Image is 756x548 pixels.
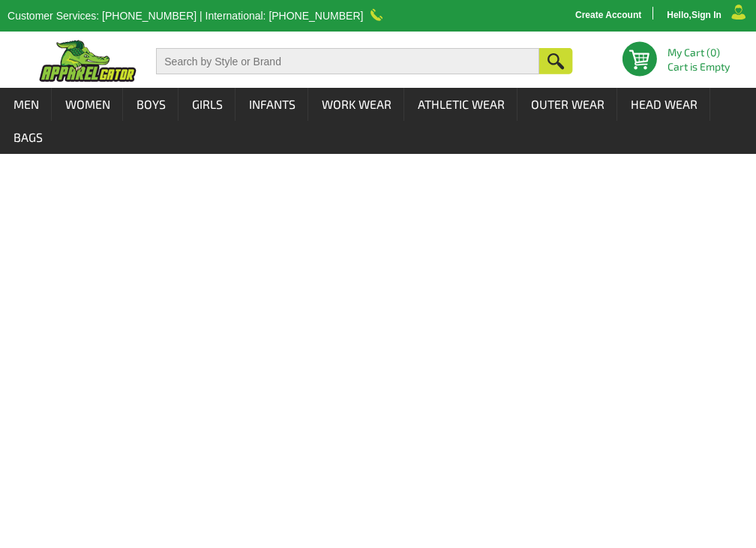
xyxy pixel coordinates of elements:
a: Outer Wear [518,88,616,121]
a: Work Wear [309,88,403,121]
a: Infants [236,88,307,121]
input: Search by Style or Brand [156,48,539,74]
a: Athletic Wear [405,88,517,121]
a: Create Account [575,11,641,20]
img: ApparelGator [39,40,136,82]
a: Men [1,88,51,121]
a: Hello, [667,11,691,20]
span: Cart is Empty [667,62,730,72]
a: Women [52,88,122,121]
a: Bags [1,121,55,154]
a: Head Wear [618,88,709,121]
a: Sign In [691,11,721,20]
li: My Cart (0) [667,47,724,58]
a: Girls [179,88,235,121]
p: Customer Services: [PHONE_NUMBER] | International: [PHONE_NUMBER] [7,11,363,20]
a: Boys [124,88,178,121]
